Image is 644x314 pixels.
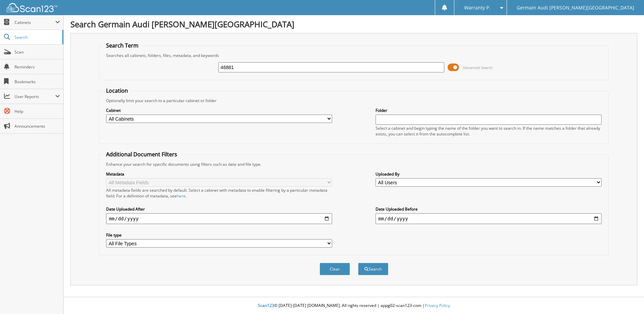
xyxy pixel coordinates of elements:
[320,263,350,275] button: Clear
[14,108,60,114] span: Help
[376,107,602,113] label: Folder
[106,232,332,238] label: File type
[358,263,388,275] button: Search
[14,20,55,25] span: Cabinets
[106,187,332,199] div: All metadata fields are searched by default. Select a cabinet with metadata to enable filtering b...
[103,161,605,167] div: Enhance your search for specific documents using filters such as date and file type.
[463,65,493,70] span: Advanced Search
[106,206,332,212] label: Date Uploaded After
[106,213,332,224] input: start
[103,151,181,158] legend: Additional Document Filters
[376,171,602,177] label: Uploaded By
[64,297,644,314] div: © [DATE]-[DATE] [DOMAIN_NAME]. All rights reserved | appg02-scan123-com |
[103,53,605,58] div: Searches all cabinets, folders, files, metadata, and keywords
[14,123,60,129] span: Announcements
[14,34,59,40] span: Search
[70,19,637,30] h1: Search Germain Audi [PERSON_NAME][GEOGRAPHIC_DATA]
[103,98,605,103] div: Optionally limit your search to a particular cabinet or folder
[14,64,60,70] span: Reminders
[14,49,60,55] span: Scan
[464,6,490,10] span: Warranty P.
[376,125,602,137] div: Select a cabinet and begin typing the name of the folder you want to search in. If the name match...
[14,79,60,85] span: Bookmarks
[517,6,634,10] span: Germain Audi [PERSON_NAME][GEOGRAPHIC_DATA]
[258,303,274,308] span: Scan123
[425,303,450,308] a: Privacy Policy
[610,282,644,314] iframe: Chat Widget
[103,42,142,49] legend: Search Term
[376,213,602,224] input: end
[177,193,186,199] a: here
[106,171,332,177] label: Metadata
[106,107,332,113] label: Cabinet
[7,3,57,12] img: scan123-logo-white.svg
[14,94,55,99] span: User Reports
[103,87,131,94] legend: Location
[376,206,602,212] label: Date Uploaded Before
